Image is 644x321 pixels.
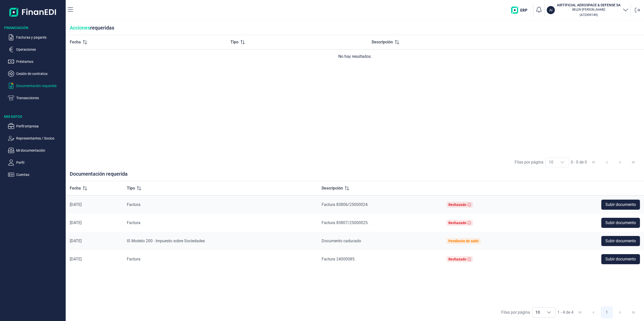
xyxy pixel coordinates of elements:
button: Facturas y pagarés [8,34,64,40]
span: Subir documento [605,238,636,244]
button: Perfil [8,159,64,166]
span: Tipo [230,39,238,45]
h3: AIRTIFICIAL AEROSPACE & DEFENSE SA [557,3,621,8]
button: First Page [587,156,600,168]
span: IS Modelo 200 - Impuesto sobre Sociedades [127,238,205,243]
p: Cuentas [16,172,64,178]
button: Cesión de contratos [8,71,64,77]
button: Representantes / Socios [8,135,64,141]
span: Subir documento [605,256,636,262]
div: Filas por página [515,159,543,165]
div: Rechazado [448,221,466,225]
button: Previous Page [601,156,613,168]
span: Subir documento [605,202,636,208]
div: Documentación requerida [66,171,644,181]
span: 10 [532,308,543,317]
button: AIAIRTIFICIAL AEROSPACE & DEFENSE SABELEN [PERSON_NAME](A72309149) [547,3,629,18]
button: Subir documento [601,236,640,246]
p: Representantes / Socios [16,135,64,141]
p: Cesión de contratos [16,71,64,77]
p: AI [549,8,553,13]
button: Cuentas [8,172,64,178]
div: Rechazado [448,257,466,261]
button: Documentación requerida [8,83,64,89]
button: Transacciones [8,95,64,101]
span: Acciones [70,25,90,31]
p: Documentación requerida [16,83,64,89]
p: Facturas y pagarés [16,34,64,40]
div: Choose [543,308,555,317]
div: Choose [556,157,568,167]
span: Factura 24000085. [322,257,355,261]
p: Perfil [16,159,64,166]
img: erp [511,7,531,14]
span: Descripción [372,39,393,45]
button: Mi documentación [8,147,64,153]
div: [DATE] [70,238,119,244]
button: Subir documento [601,254,640,264]
span: Factura [127,202,140,207]
button: Next Page [614,306,626,318]
button: Last Page [627,156,639,168]
button: Perfil empresa [8,123,64,129]
span: Subir documento [605,220,636,226]
div: Rechazado [448,203,466,207]
span: Factura [127,220,140,225]
button: Next Page [614,156,626,168]
p: Mi documentación [16,147,64,153]
button: Last Page [627,306,639,318]
span: Factura [127,257,140,261]
p: BELEN [PERSON_NAME] [557,8,621,12]
button: Subir documento [601,218,640,228]
div: [DATE] [70,257,119,262]
p: Transacciones [16,95,64,101]
span: Fecha [70,185,81,191]
button: Subir documento [601,200,640,210]
button: Operaciones [8,46,64,52]
button: Previous Page [587,306,600,318]
p: Préstamos [16,59,64,65]
small: Copiar cif [580,13,598,17]
span: Documento caducado [322,238,361,243]
button: Page 1 [601,306,613,318]
span: Descripción [322,185,343,191]
span: Tipo [127,185,135,191]
span: Factura 83807/25000025. [322,220,369,225]
span: Factura 83806/25000024. [322,202,369,207]
span: Fecha [70,39,81,45]
div: No hay resultados. [70,54,640,60]
p: Operaciones [16,46,64,52]
div: [DATE] [70,202,119,207]
div: [DATE] [70,220,119,225]
img: Logo de aplicación [9,4,57,20]
button: First Page [574,306,586,318]
span: 0 - 0 de 0 [571,160,587,164]
div: Pendiente de subir [448,239,479,243]
div: Filas por página [501,309,530,315]
div: requeridas [66,21,644,35]
p: Perfil empresa [16,123,64,129]
button: Préstamos [8,59,64,65]
span: 1 - 4 de 4 [557,310,574,314]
